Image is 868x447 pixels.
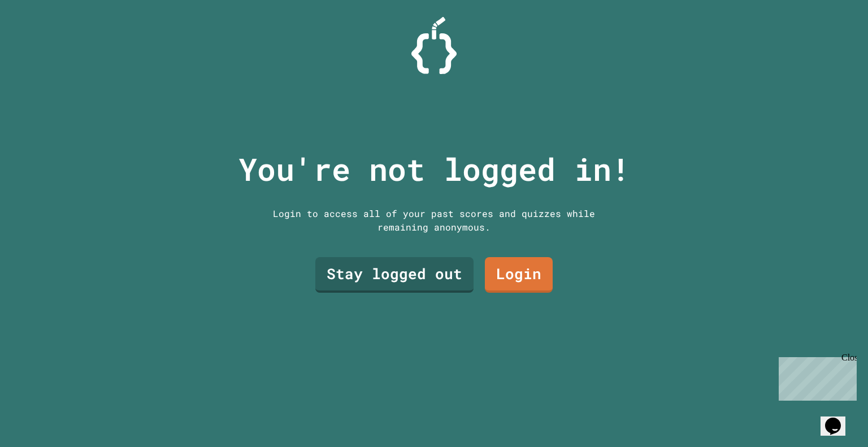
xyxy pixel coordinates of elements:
[485,257,553,293] a: Login
[238,146,630,193] p: You're not logged in!
[411,17,457,74] img: Logo.svg
[264,207,604,234] div: Login to access all of your past scores and quizzes while remaining anonymous.
[774,353,857,401] iframe: chat widget
[5,5,78,72] div: Chat with us now!Close
[821,402,857,436] iframe: chat widget
[315,257,474,293] a: Stay logged out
